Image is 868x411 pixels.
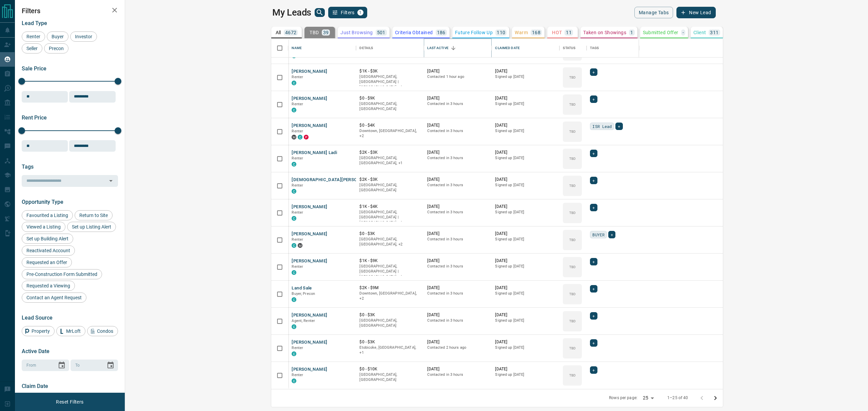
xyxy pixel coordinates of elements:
[495,204,556,210] p: [DATE]
[427,68,488,74] p: [DATE]
[359,39,373,58] div: Details
[292,81,296,85] div: condos.ca
[292,39,302,58] div: Name
[22,315,53,321] span: Lead Source
[427,150,488,155] p: [DATE]
[340,30,373,35] p: Just Browsing
[495,74,556,80] p: Signed up [DATE]
[87,326,118,336] div: Condos
[590,339,597,347] div: +
[276,30,281,35] p: All
[427,237,488,242] p: Contacted in 3 hours
[427,177,488,182] p: [DATE]
[427,345,488,350] p: Contacted 2 hours ago
[710,30,718,35] p: 311
[55,359,68,372] button: Choose date
[359,204,420,210] p: $1K - $4K
[427,372,488,377] p: Contacted in 3 hours
[569,129,576,134] p: TBD
[359,318,420,328] p: [GEOGRAPHIC_DATA], [GEOGRAPHIC_DATA]
[563,39,575,58] div: Status
[497,30,505,35] p: 110
[323,30,329,35] p: 39
[24,213,71,218] span: Favourited a Listing
[592,123,612,130] span: ISR Lead
[590,285,597,293] div: +
[495,68,556,74] p: [DATE]
[22,114,47,121] span: Rent Price
[24,224,63,230] span: Viewed a Listing
[427,312,488,318] p: [DATE]
[592,150,595,157] span: +
[569,319,576,324] p: TBD
[427,291,488,296] p: Contacted in 3 hours
[359,182,420,193] p: [GEOGRAPHIC_DATA], [GEOGRAPHIC_DATA]
[359,237,420,247] p: Midtown | Central, Toronto
[358,10,363,15] span: 1
[292,378,296,383] div: condos.ca
[437,30,446,35] p: 186
[569,210,576,215] p: TBD
[634,7,673,18] button: Manage Tabs
[495,285,556,291] p: [DATE]
[427,155,488,161] p: Contacted in 3 hours
[495,128,556,134] p: Signed up [DATE]
[359,264,420,280] p: Toronto
[22,65,46,72] span: Sale Price
[292,135,296,139] div: mrloft.ca
[292,312,327,319] button: [PERSON_NAME]
[292,183,303,188] span: Renter
[104,359,117,372] button: Choose date
[292,204,327,210] button: [PERSON_NAME]
[22,210,73,220] div: Favourited a Listing
[359,372,420,383] p: [GEOGRAPHIC_DATA], [GEOGRAPHIC_DATA]
[359,345,420,355] p: Toronto
[22,20,47,26] span: Lead Type
[569,291,576,297] p: TBD
[22,326,55,336] div: Property
[24,46,40,51] span: Seller
[359,95,420,101] p: $0 - $9K
[24,260,70,265] span: Requested an Offer
[292,123,327,129] button: [PERSON_NAME]
[592,258,595,265] span: +
[427,318,488,323] p: Contacted in 3 hours
[22,269,102,279] div: Pre-Construction Form Submitted
[359,339,420,345] p: $0 - $3K
[75,210,113,220] div: Return to Site
[22,43,42,53] div: Seller
[22,164,34,170] span: Tags
[455,30,493,35] p: Future Follow Up
[24,34,43,39] span: Renter
[359,128,420,139] p: Toronto, Burlington
[292,339,327,346] button: [PERSON_NAME]
[590,177,597,184] div: +
[590,95,597,103] div: +
[292,150,337,156] button: [PERSON_NAME] Ladi
[427,123,488,128] p: [DATE]
[495,95,556,101] p: [DATE]
[46,46,66,51] span: Precon
[515,30,528,35] p: Warm
[592,340,595,346] span: +
[292,95,327,102] button: [PERSON_NAME]
[24,295,84,300] span: Contact an Agent Request
[77,213,110,218] span: Return to Site
[292,108,296,112] div: condos.ca
[292,129,303,133] span: Renter
[667,395,688,401] p: 1–25 of 40
[592,204,595,211] span: +
[615,123,623,130] div: +
[22,234,73,244] div: Set up Building Alert
[640,393,656,403] div: 25
[495,291,556,296] p: Signed up [DATE]
[52,396,88,408] button: Reset Filters
[427,210,488,215] p: Contacted in 3 hours
[359,231,420,237] p: $0 - $3K
[292,264,303,269] span: Renter
[24,236,71,241] span: Set up Building Alert
[73,34,95,39] span: Investor
[569,237,576,242] p: TBD
[292,102,303,106] span: Renter
[495,155,556,161] p: Signed up [DATE]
